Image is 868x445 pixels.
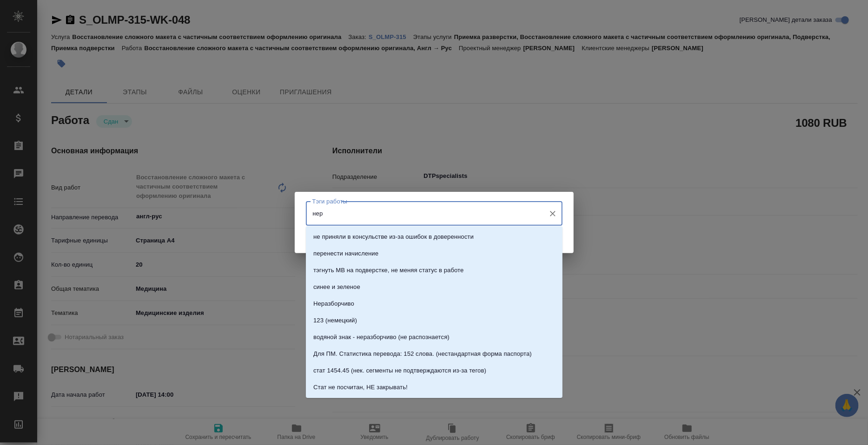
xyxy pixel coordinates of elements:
p: Неразборчиво [313,299,354,308]
p: тэгнуть МВ на подверстке, не меняя статус в работе [313,266,464,275]
p: 123 (немецкий) [313,316,357,325]
button: Очистить [546,207,559,220]
p: перенести начисление [313,249,378,258]
p: Стат не посчитан, НЕ закрывать! [313,383,408,392]
p: синее и зеленое [313,282,360,292]
p: водяной знак - неразборчиво (не распознается) [313,333,450,342]
p: не приняли в консульстве из-за ошибок в доверенности [313,232,474,242]
p: стат 1454.45 (нек. сегменты не подтверждаются из-за тегов) [313,366,486,375]
p: Для ПМ. Статистика перевода: 152 слова. (нестандартная форма паспорта) [313,349,532,359]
